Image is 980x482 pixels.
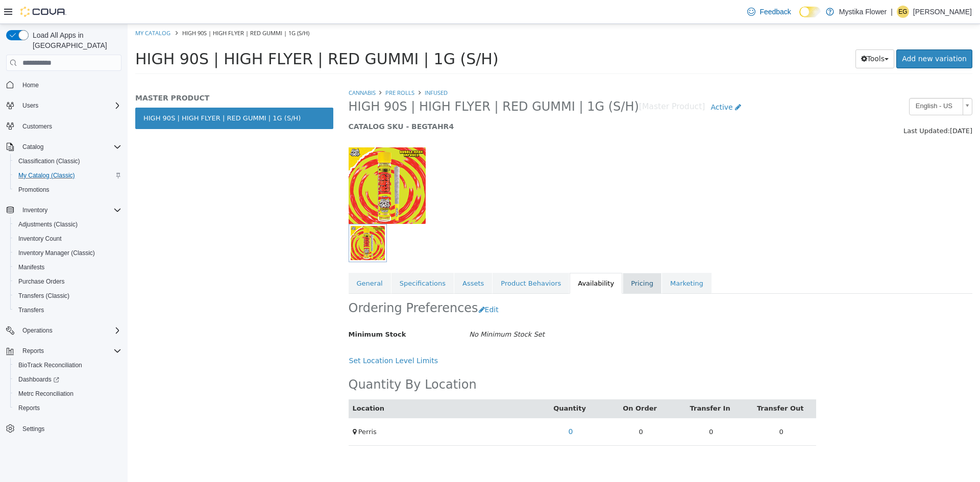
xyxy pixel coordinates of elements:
[10,303,126,317] button: Transfers
[18,277,65,286] span: Purchase Orders
[6,73,121,463] nav: Complex example
[2,344,126,358] button: Reports
[14,261,121,273] span: Manifests
[221,65,248,72] a: Cannabis
[14,169,79,182] a: My Catalog (Classic)
[10,274,126,289] button: Purchase Orders
[18,390,73,398] span: Metrc Reconciliation
[14,247,99,259] a: Inventory Manager (Classic)
[14,275,121,288] span: Purchase Orders
[728,26,767,44] button: Tools
[225,379,259,390] button: Location
[18,157,80,165] span: Classification (Classic)
[18,292,69,300] span: Transfers (Classic)
[22,143,43,151] span: Catalog
[221,98,685,107] h5: CATALOG SKU - BEGTAHR4
[776,103,822,111] span: Last Updated:
[897,6,909,18] div: Erica Godinez
[18,361,82,369] span: BioTrack Reconciliation
[10,183,126,197] button: Promotions
[898,6,907,18] span: EG
[22,206,47,214] span: Inventory
[18,306,44,314] span: Transfers
[365,249,442,270] a: Product Behaviors
[799,7,821,17] input: Dark Mode
[10,168,126,183] button: My Catalog (Classic)
[913,6,972,18] p: [PERSON_NAME]
[18,141,121,153] span: Catalog
[2,421,126,436] button: Settings
[22,102,38,110] span: Users
[743,2,795,22] a: Feedback
[10,246,126,260] button: Inventory Manager (Classic)
[14,261,48,273] a: Manifests
[10,289,126,303] button: Transfers (Classic)
[18,78,121,91] span: Home
[18,235,62,243] span: Inventory Count
[891,6,893,18] p: |
[18,423,48,435] a: Settings
[14,388,78,400] a: Metrc Reconciliation
[221,75,511,91] span: HIGH 90S | HIGH FLYER | RED GUMMI | 1G (S/H)
[8,84,206,105] a: HIGH 90S | HIGH FLYER | RED GUMMI | 1G (S/H)
[221,327,316,346] button: Set Location Level Limits
[14,184,54,196] a: Promotions
[14,388,121,400] span: Metrc Reconciliation
[14,290,121,302] span: Transfers (Classic)
[18,120,121,133] span: Customers
[18,141,47,153] button: Catalog
[10,260,126,274] button: Manifests
[14,373,121,386] span: Dashboards
[18,99,121,112] span: Users
[18,220,78,229] span: Adjustments (Classic)
[562,380,605,388] a: Transfer In
[495,380,531,388] a: On Order
[18,120,56,133] a: Customers
[264,249,326,270] a: Specifications
[2,77,126,92] button: Home
[14,373,63,386] a: Dashboards
[10,232,126,246] button: Inventory Count
[341,307,417,314] i: No Minimum Stock Set
[221,249,263,270] a: General
[221,123,298,200] img: 150
[22,81,39,89] span: Home
[18,375,59,384] span: Dashboards
[221,276,351,292] h2: Ordering Preferences
[18,263,44,271] span: Manifests
[29,30,121,50] span: Load All Apps in [GEOGRAPHIC_DATA]
[14,247,121,259] span: Inventory Manager (Classic)
[14,169,121,182] span: My Catalog (Classic)
[18,324,57,337] button: Operations
[534,249,584,270] a: Marketing
[495,249,534,270] a: Pricing
[8,5,43,13] a: My Catalog
[55,5,182,13] span: HIGH 90S | HIGH FLYER | RED GUMMI | 1G (S/H)
[14,359,86,371] a: BioTrack Reconciliation
[14,218,121,231] span: Adjustments (Classic)
[629,380,678,388] a: Transfer Out
[14,359,121,371] span: BioTrack Reconciliation
[759,7,791,17] span: Feedback
[839,6,887,18] p: Mystika Flower
[231,404,249,412] span: Perris
[435,398,451,417] a: 0
[14,402,44,414] a: Reports
[14,233,121,245] span: Inventory Count
[18,79,43,91] a: Home
[18,204,121,216] span: Inventory
[8,69,206,79] h5: MASTER PRODUCT
[577,74,619,93] a: Active
[14,304,121,316] span: Transfers
[8,26,371,44] span: HIGH 90S | HIGH FLYER | RED GUMMI | 1G (S/H)
[548,394,619,421] td: 0
[2,119,126,134] button: Customers
[18,171,75,180] span: My Catalog (Classic)
[14,233,66,245] a: Inventory Count
[22,326,53,335] span: Operations
[18,186,50,194] span: Promotions
[781,74,845,91] a: English - US
[2,203,126,217] button: Inventory
[478,394,549,421] td: 0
